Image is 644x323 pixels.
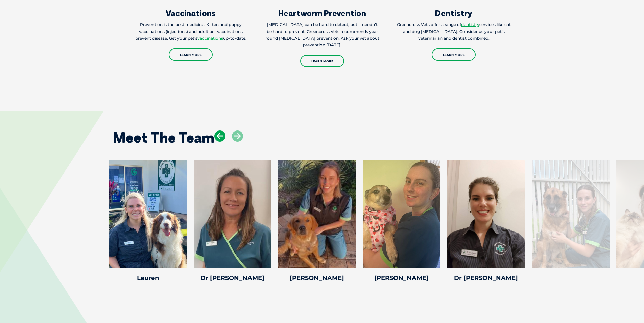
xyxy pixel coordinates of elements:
h4: [PERSON_NAME] [363,275,440,281]
h2: Meet The Team [113,130,214,145]
p: [MEDICAL_DATA] can be hard to detect, but it needn’t be hard to prevent. Greencross Vets recommen... [264,21,380,48]
h3: Vaccinations [133,9,249,17]
a: vaccinations [197,36,223,41]
h3: Dentistry [396,9,512,17]
a: Learn More [432,48,476,61]
h4: Dr [PERSON_NAME] [194,275,271,281]
h3: Heartworm Prevention [264,9,380,17]
h4: Lauren [109,275,187,281]
a: Learn More [169,48,213,61]
a: Learn More [300,55,344,67]
p: Prevention is the best medicine. Kitten and puppy vaccinations (injections) and adult pet vaccina... [133,21,249,42]
h4: Dr [PERSON_NAME] [447,275,525,281]
a: dentistry [461,22,479,27]
h4: [PERSON_NAME] [278,275,356,281]
p: Greencross Vets offer a range of services like cat and dog [MEDICAL_DATA]. Consider us your pet’s... [396,21,512,42]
